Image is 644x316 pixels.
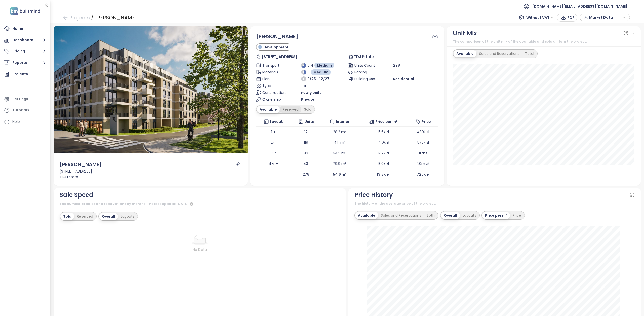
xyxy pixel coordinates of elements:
div: Projects [12,71,28,77]
button: Dashboard [3,35,48,45]
span: flat [301,83,308,89]
div: Unit Mix [453,28,477,38]
a: arrow-left Projects [63,13,90,22]
a: Settings [3,94,48,104]
div: Price History [354,190,393,200]
td: 119 [291,137,321,148]
span: 14.0k zł [377,140,389,145]
div: [PERSON_NAME] [95,13,137,22]
span: 1.0m zł [417,161,429,166]
td: 41.1 m² [321,137,358,148]
div: Settings [12,96,28,102]
span: Market Data [589,14,622,21]
b: 278 [303,172,309,177]
span: Layout [270,119,283,124]
span: Type [262,83,285,89]
div: The number of sales and reservations by months. The last update: [DATE] [60,201,340,207]
div: Sold [301,106,314,113]
a: Home [3,24,48,34]
span: Without VAT [526,14,554,21]
span: 439k zł [417,129,429,134]
div: Sale Speed [60,190,93,200]
div: No Data [74,247,326,252]
button: Reports [3,58,48,68]
span: Medium [313,69,328,75]
div: Available [355,212,378,219]
span: Parking [354,69,377,75]
span: 12.7k zł [378,151,389,156]
span: Units [304,119,314,124]
span: Residential [393,76,414,82]
div: The history of the average price of the project. [354,201,635,206]
div: Sales and Reservations [378,212,424,219]
div: Reserved [74,213,96,220]
span: Interior [336,119,350,124]
td: 1-r [256,127,291,137]
div: Home [12,25,23,32]
span: arrow-left [63,15,68,20]
div: Price [510,212,524,219]
div: [STREET_ADDRESS] [60,168,242,174]
td: 28.2 m² [321,127,358,137]
span: Construction [262,90,285,95]
div: button [582,14,627,21]
td: 4-r + [256,158,291,169]
div: / [91,13,94,22]
span: Building use [354,76,377,82]
div: Available [257,106,280,113]
span: Transport [262,63,285,68]
div: Price per m² [482,212,510,219]
b: 54.6 m² [333,172,347,177]
b: 13.3k zł [377,172,389,177]
div: Both [424,212,437,219]
div: Reserved [280,106,301,113]
div: Sales and Reservations [476,50,522,57]
div: The comparison of the unit mix of the available and sold units in the project. [453,39,635,44]
div: Sold [60,213,74,220]
div: [PERSON_NAME] [60,161,102,168]
a: Tutorials [3,105,48,116]
span: TDJ Estate [354,54,374,60]
span: 9/25 - 12/27 [307,76,329,82]
span: 15.6k zł [378,129,389,134]
span: Plan [262,76,285,82]
div: Overall [99,213,118,220]
span: 575k zł [417,140,429,145]
span: Units Count [354,63,377,68]
a: Projects [3,69,48,79]
span: [STREET_ADDRESS] [262,54,297,60]
span: Development [263,44,289,50]
button: Pricing [3,46,48,56]
div: Tutorials [12,107,29,113]
span: [DOMAIN_NAME][EMAIL_ADDRESS][DOMAIN_NAME] [532,0,627,12]
button: PDF [557,14,577,22]
div: Layouts [118,213,137,220]
span: 817k zł [418,151,428,156]
span: PDF [567,15,574,20]
span: - [393,70,395,75]
td: 43 [291,158,321,169]
span: 5 [307,69,310,75]
span: 6.4 [307,63,313,68]
b: 725k zł [417,172,429,177]
td: 3-r [256,148,291,158]
td: 2-r [256,137,291,148]
div: Help [12,119,20,125]
td: 79.9 m² [321,158,358,169]
div: Available [454,50,476,57]
div: Overall [441,212,460,219]
span: 298 [393,63,400,68]
div: Layouts [460,212,479,219]
span: Materials [262,69,285,75]
div: Total [522,50,537,57]
span: [PERSON_NAME] [256,33,298,40]
a: link [235,162,240,167]
img: logo [9,6,42,16]
span: newly built [301,90,321,95]
span: Price per m² [375,119,397,124]
td: 99 [291,148,321,158]
span: 13.0k zł [378,161,389,166]
span: Ownership [262,97,285,102]
span: Price [422,119,431,124]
